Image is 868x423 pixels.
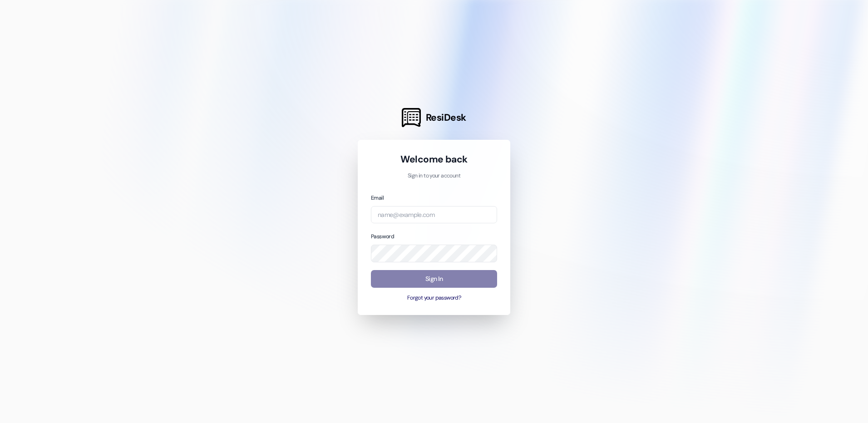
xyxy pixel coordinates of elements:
label: Password [371,233,394,240]
span: ResiDesk [426,111,466,124]
img: ResiDesk Logo [402,108,421,127]
input: name@example.com [371,206,497,224]
label: Email [371,194,384,202]
h1: Welcome back [371,153,497,166]
button: Forgot your password? [371,294,497,302]
button: Sign In [371,270,497,288]
p: Sign in to your account [371,172,497,180]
